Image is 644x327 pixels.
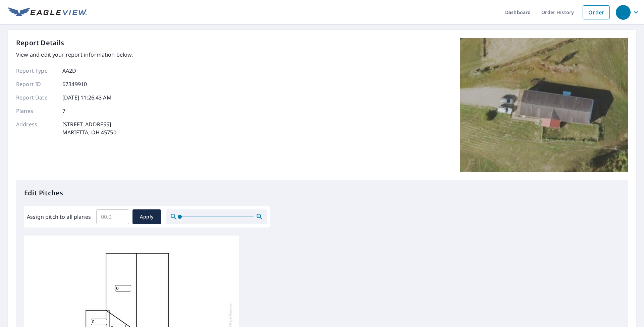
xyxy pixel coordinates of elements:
a: Order [583,5,610,19]
p: [DATE] 11:26:43 AM [62,93,112,102]
p: View and edit your report information below. [16,51,133,59]
label: Assign pitch to all planes [27,213,91,221]
p: [STREET_ADDRESS] MARIETTA, OH 45750 [62,120,116,136]
img: EV Logo [8,7,87,17]
p: Planes [16,107,56,115]
p: Report Date [16,93,56,102]
p: Report ID [16,80,56,88]
button: Apply [132,209,161,224]
p: Address [16,120,56,136]
p: Report Details [16,38,64,48]
p: Edit Pitches [24,188,620,198]
p: 7 [62,107,65,115]
p: 67349910 [62,80,87,88]
p: AA2D [62,67,76,75]
p: Report Type [16,67,56,75]
img: Top image [460,38,628,172]
input: 00.0 [96,207,129,226]
span: Apply [138,213,156,221]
